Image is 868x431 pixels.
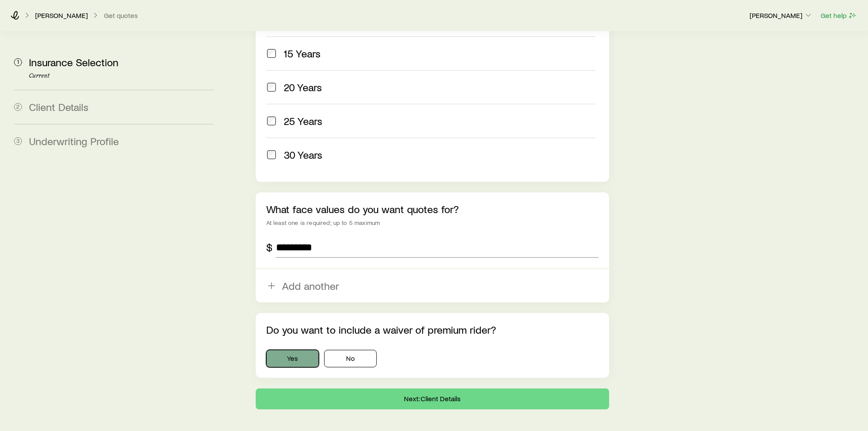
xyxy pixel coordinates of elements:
[29,135,119,147] span: Underwriting Profile
[104,11,138,20] button: Get quotes
[820,11,857,21] button: Get help
[256,269,609,303] button: Add another
[750,11,813,20] p: [PERSON_NAME]
[14,103,22,111] span: 2
[35,11,88,20] p: [PERSON_NAME]
[266,203,459,215] label: What face values do you want quotes for?
[29,100,89,113] span: Client Details
[284,149,322,161] span: 30 Years
[29,56,118,68] span: Insurance Selection
[267,49,276,58] input: 15 Years
[14,137,22,145] span: 3
[749,11,813,21] button: [PERSON_NAME]
[284,115,322,127] span: 25 Years
[324,350,377,367] button: No
[266,350,319,367] button: Yes
[266,219,599,226] div: At least one is required; up to 5 maximum
[284,47,321,60] span: 15 Years
[256,388,609,410] button: Next: Client Details
[266,324,599,336] p: Do you want to include a waiver of premium rider?
[267,83,276,92] input: 20 Years
[266,241,272,253] div: $
[267,150,276,159] input: 30 Years
[14,58,22,66] span: 1
[29,72,214,79] p: Current
[267,117,276,125] input: 25 Years
[284,81,322,93] span: 20 Years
